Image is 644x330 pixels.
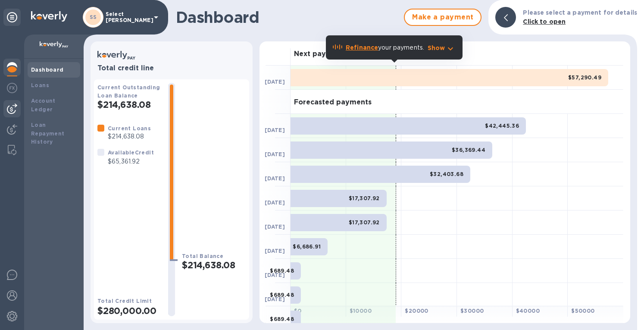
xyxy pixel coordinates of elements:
[31,66,64,73] b: Dashboard
[485,123,519,129] b: $42,445.36
[108,132,151,141] p: $214,638.08
[294,98,372,107] h3: Forecasted payments
[31,11,67,22] img: Logo
[265,223,285,230] b: [DATE]
[182,260,246,270] h2: $214,638.08
[106,11,149,23] p: Select [PERSON_NAME]
[97,305,161,316] h2: $280,000.00
[265,79,285,85] b: [DATE]
[516,308,540,314] b: $ 40000
[270,292,294,298] b: $689.48
[428,44,456,52] button: Show
[265,199,285,206] b: [DATE]
[568,74,601,81] b: $57,290.49
[7,83,17,93] img: Foreign exchange
[523,9,637,16] b: Please select a payment for details
[270,316,294,322] b: $689.48
[182,253,223,259] b: Total Balance
[176,8,400,26] h1: Dashboard
[31,82,49,88] b: Loans
[430,171,463,177] b: $32,403.68
[265,175,285,182] b: [DATE]
[571,308,594,314] b: $ 50000
[460,308,484,314] b: $ 30000
[31,122,65,145] b: Loan Repayment History
[294,50,344,58] h3: Next payment
[265,272,285,278] b: [DATE]
[265,296,285,302] b: [DATE]
[108,149,154,156] b: Available Credit
[31,97,56,113] b: Account Ledger
[428,44,445,52] p: Show
[265,151,285,157] b: [DATE]
[97,64,246,72] h3: Total credit line
[405,308,428,314] b: $ 20000
[523,18,566,25] b: Click to open
[404,9,481,26] button: Make a payment
[265,248,285,254] b: [DATE]
[108,157,154,166] p: $65,361.92
[452,147,485,153] b: $36,369.44
[265,127,285,133] b: [DATE]
[90,14,97,20] b: SS
[293,243,321,250] b: $6,686.91
[108,125,151,132] b: Current Loans
[412,12,474,22] span: Make a payment
[349,219,380,226] b: $17,307.92
[270,267,294,274] b: $689.48
[3,9,21,26] div: Unpin categories
[346,44,378,51] b: Refinance
[97,99,161,110] h2: $214,638.08
[97,84,160,99] b: Current Outstanding Loan Balance
[346,43,424,52] p: your payments.
[349,195,380,201] b: $17,307.92
[97,298,152,304] b: Total Credit Limit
